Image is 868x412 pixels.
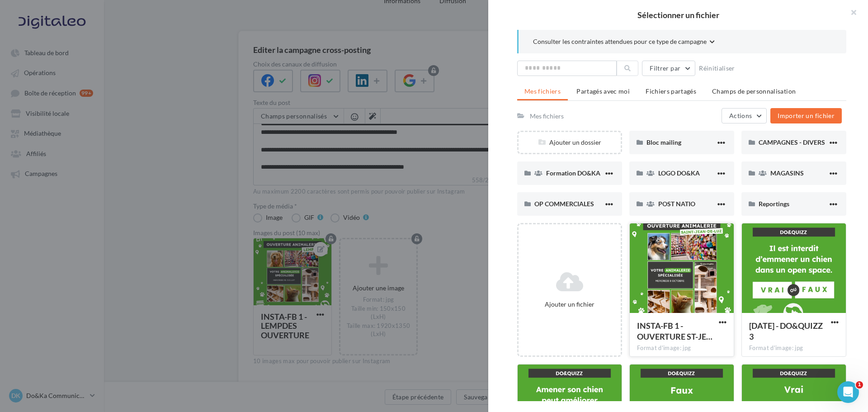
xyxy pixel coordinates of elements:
span: Mes fichiers [524,87,561,95]
div: Format d'image: jpg [637,344,726,352]
div: Ajouter un dossier [519,138,621,147]
span: Fichiers partagés [646,87,696,95]
span: POST NATIO [658,200,695,208]
span: INSTA-FB 1 - OUVERTURE ST-JEAN-DE-LUZ [637,321,712,341]
h2: Sélectionner un fichier [503,11,854,19]
div: Mes fichiers [530,112,564,120]
div: Ajouter un fichier [522,300,617,309]
span: Reportings [759,200,789,208]
button: Importer un fichier [770,108,842,123]
button: Actions [722,108,767,123]
span: 23.09.2025 - DO&QUIZZ 3 [749,321,823,341]
span: Importer un fichier [778,112,835,119]
span: 1 [856,381,863,388]
span: OP COMMERCIALES [534,200,594,208]
div: Format d'image: jpg [749,344,839,352]
span: Consulter les contraintes attendues pour ce type de campagne [533,37,707,46]
button: Consulter les contraintes attendues pour ce type de campagne [533,37,715,48]
iframe: Intercom live chat [837,381,859,403]
span: LOGO DO&KA [658,169,700,177]
span: Formation DO&KA [546,169,600,177]
span: Partagés avec moi [576,87,630,95]
button: Filtrer par [642,61,695,76]
span: Bloc mailing [646,138,681,146]
span: CAMPAGNES - DIVERS [759,138,825,146]
button: Réinitialiser [695,63,739,74]
span: Champs de personnalisation [712,87,796,95]
span: MAGASINS [770,169,804,177]
span: Actions [729,112,752,119]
